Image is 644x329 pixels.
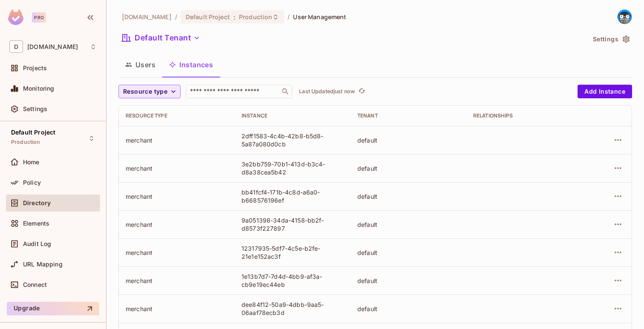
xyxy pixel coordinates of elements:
button: Default Tenant [118,31,204,45]
div: Pro [32,12,46,23]
span: refresh [358,87,365,96]
span: Connect [23,281,47,288]
p: Last Updated just now [299,88,355,95]
img: SReyMgAAAABJRU5ErkJggg== [8,9,23,25]
span: Policy [23,179,41,186]
span: D [9,40,23,53]
button: Users [118,54,162,75]
div: Relationships [473,112,575,119]
span: URL Mapping [23,261,63,268]
span: Resource type [123,86,167,97]
div: merchant [126,249,228,257]
span: Settings [23,106,47,112]
div: bb41fcf4-171b-4c8d-a6a0-b668576196ef [241,188,344,204]
button: Upgrade [7,302,99,315]
div: merchant [126,164,228,172]
div: default [357,249,460,257]
span: Monitoring [23,85,55,92]
span: Projects [23,65,47,72]
div: merchant [126,277,228,285]
div: merchant [126,192,228,200]
span: Default Project [11,129,55,136]
span: User Management [293,13,346,21]
div: Resource type [126,112,228,119]
button: Add Instance [578,85,632,98]
div: merchant [126,305,228,313]
span: Production [239,13,272,21]
span: Production [11,139,40,146]
div: default [357,277,460,285]
span: the active workspace [122,13,172,21]
span: Home [23,159,40,166]
div: 12317935-5df7-4c5e-b2fe-21e1e152ac3f [241,244,344,260]
div: default [357,136,460,144]
div: 1e13b7d7-7d4d-4bb9-af3a-cb9e19ec44eb [241,272,344,289]
button: Settings [589,32,632,46]
button: refresh [356,86,367,97]
span: Elements [23,220,49,227]
span: : [233,14,236,20]
div: default [357,192,460,200]
span: Directory [23,200,51,206]
div: 2dff1583-4c4b-42b8-b5d8-5a87a080d0cb [241,132,344,148]
img: Diego Lora [618,10,632,24]
span: Default Project [186,13,230,21]
div: 3e2bb759-70b1-413d-b3c4-d8a38cea5b42 [241,160,344,176]
li: / [175,13,177,21]
div: merchant [126,136,228,144]
div: default [357,305,460,313]
li: / [287,13,290,21]
div: Instance [241,112,344,119]
button: Instances [162,54,220,75]
div: Tenant [357,112,460,119]
div: merchant [126,220,228,229]
div: 9a051398-34da-4158-bb2f-d8573f227897 [241,216,344,232]
button: Resource type [118,85,181,98]
div: default [357,220,460,229]
div: default [357,164,460,172]
span: Audit Log [23,240,51,247]
span: Click to refresh data [355,86,367,97]
span: Workspace: deuna.com [27,43,78,50]
div: dee84f12-50a9-4dbb-9aa5-06aaf78ecb3d [241,300,344,317]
